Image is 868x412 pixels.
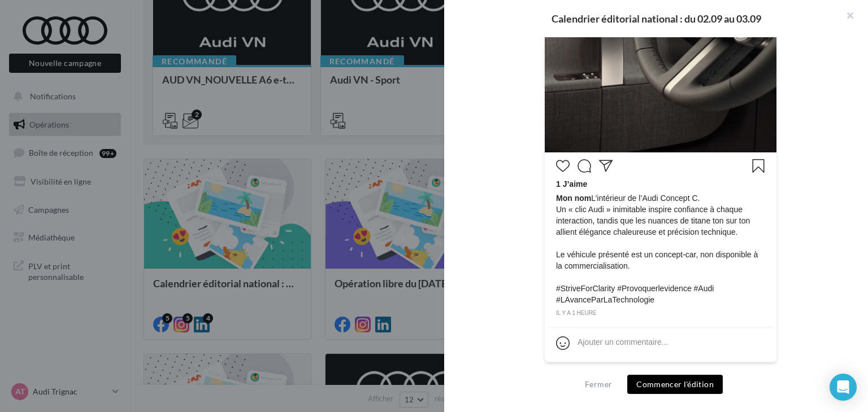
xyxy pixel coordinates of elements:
svg: Enregistrer [752,159,765,173]
button: Fermer [580,378,617,391]
svg: J’aime [556,159,570,173]
svg: Commenter [578,159,591,173]
div: Open Intercom Messenger [830,374,857,401]
svg: Partager la publication [599,159,613,173]
div: Calendrier éditorial national : du 02.09 au 03.09 [462,14,850,24]
div: Ajouter un commentaire... [578,336,668,348]
button: Commencer l'édition [627,375,723,394]
div: il y a 1 heure [556,308,765,318]
svg: Emoji [556,336,570,350]
span: Mon nom [556,194,591,203]
div: La prévisualisation est non-contractuelle [544,362,777,377]
div: 1 J’aime [556,178,765,192]
span: L’intérieur de l’Audi Concept C. Un « clic Audi » inimitable inspire confiance à chaque interacti... [556,192,765,305]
